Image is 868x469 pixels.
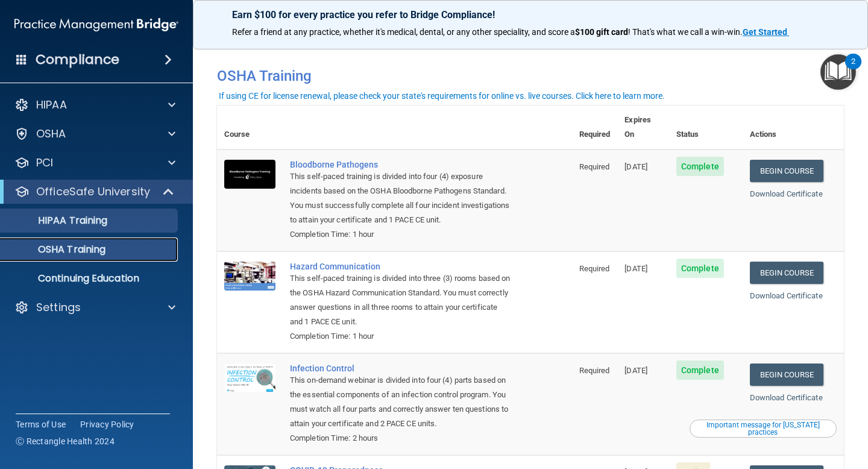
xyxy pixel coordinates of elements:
span: Required [579,162,610,171]
a: Download Certificate [750,291,823,300]
p: OSHA Training [8,244,105,256]
span: Required [579,366,610,375]
a: Settings [14,300,175,315]
th: Course [217,105,283,150]
div: This self-paced training is divided into four (4) exposure incidents based on the OSHA Bloodborne... [290,169,512,227]
a: OSHA [14,127,175,141]
button: Read this if you are a dental practitioner in the state of CA [690,420,837,438]
span: Required [579,264,610,273]
th: Required [572,105,618,150]
p: HIPAA Training [8,215,107,227]
div: Important message for [US_STATE] practices [691,421,835,436]
span: [DATE] [624,264,647,273]
a: OfficeSafe University [14,184,175,199]
div: Completion Time: 1 hour [290,329,512,344]
span: ! That's what we call a win-win. [628,27,743,37]
div: If using CE for license renewal, please check your state's requirements for online vs. live cours... [219,92,665,100]
span: Ⓒ Rectangle Health 2024 [16,435,115,447]
h4: OSHA Training [217,68,844,84]
div: This on-demand webinar is divided into four (4) parts based on the essential components of an inf... [290,373,512,431]
span: [DATE] [624,366,647,375]
p: Earn $100 for every practice you refer to Bridge Compliance! [232,9,829,20]
span: Complete [676,157,724,176]
span: Complete [676,259,724,278]
a: Begin Course [750,160,823,182]
img: PMB logo [14,13,178,37]
th: Expires On [617,105,669,150]
a: Begin Course [750,364,823,386]
strong: $100 gift card [575,27,628,37]
h4: Compliance [36,51,119,68]
p: Continuing Education [8,272,172,285]
span: [DATE] [624,162,647,171]
button: Open Resource Center, 2 new notifications [820,54,856,90]
a: Infection Control [290,364,512,373]
a: Hazard Communication [290,262,512,271]
a: Begin Course [750,262,823,284]
a: PCI [14,156,175,170]
p: PCI [36,156,53,170]
iframe: Drift Widget Chat Controller [808,386,854,432]
span: Refer a friend at any practice, whether it's medical, dental, or any other speciality, and score a [232,27,575,37]
a: Bloodborne Pathogens [290,160,512,169]
a: HIPAA [14,98,175,112]
a: Terms of Use [16,418,66,430]
p: Settings [36,300,81,315]
div: This self-paced training is divided into three (3) rooms based on the OSHA Hazard Communication S... [290,271,512,329]
a: Download Certificate [750,189,823,198]
a: Privacy Policy [80,418,134,430]
p: OSHA [36,127,66,141]
button: If using CE for license renewal, please check your state's requirements for online vs. live cours... [217,90,667,102]
div: Completion Time: 2 hours [290,431,512,445]
p: OfficeSafe University [36,184,150,199]
a: Get Started [743,27,789,37]
span: Complete [676,360,724,380]
div: Completion Time: 1 hour [290,227,512,242]
th: Status [669,105,743,150]
div: 2 [851,61,855,77]
strong: Get Started [743,27,787,37]
a: Download Certificate [750,393,823,402]
th: Actions [743,105,844,150]
p: HIPAA [36,98,67,112]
